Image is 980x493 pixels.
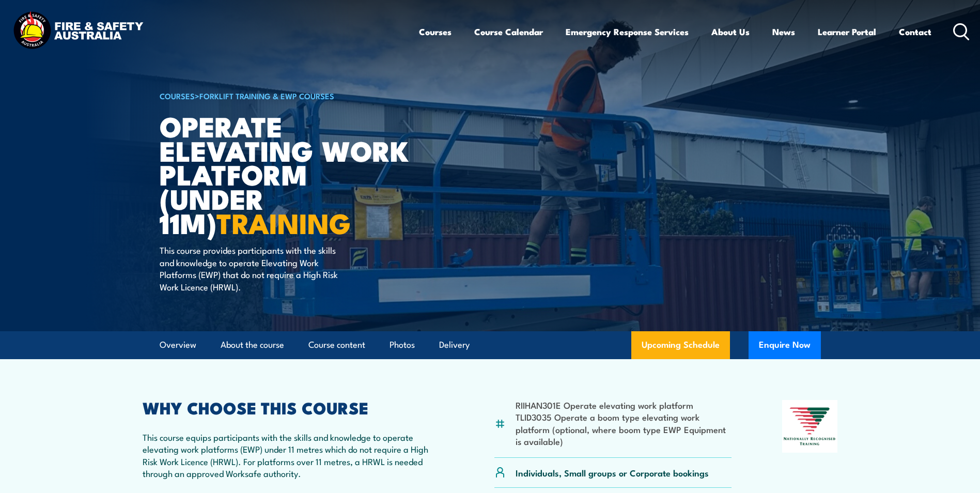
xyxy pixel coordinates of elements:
[818,18,876,45] a: Learner Portal
[143,431,444,480] p: This course equips participants with the skills and knowledge to operate elevating work platforms...
[199,90,334,101] a: Forklift Training & EWP Courses
[516,399,732,411] li: RIIHAN301E Operate elevating work platform
[566,18,689,45] a: Emergency Response Services
[516,411,732,447] li: TLID3035 Operate a boom type elevating work platform (optional, where boom type EWP Equipment is ...
[439,331,470,359] a: Delivery
[474,18,543,45] a: Course Calendar
[160,244,348,292] p: This course provides participants with the skills and knowledge to operate Elevating Work Platfor...
[772,18,795,45] a: News
[216,201,351,243] strong: TRAINING
[143,400,444,414] h2: WHY CHOOSE THIS COURSE
[631,331,730,359] a: Upcoming Schedule
[419,18,452,45] a: Courses
[221,331,284,359] a: About the course
[516,467,709,479] p: Individuals, Small groups or Corporate bookings
[782,400,838,453] img: Nationally Recognised Training logo.
[749,331,821,359] button: Enquire Now
[308,331,365,359] a: Course content
[899,18,931,45] a: Contact
[160,331,196,359] a: Overview
[390,331,415,359] a: Photos
[160,89,415,102] h6: >
[160,114,415,235] h1: Operate Elevating Work Platform (under 11m)
[711,18,750,45] a: About Us
[160,90,195,101] a: COURSES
